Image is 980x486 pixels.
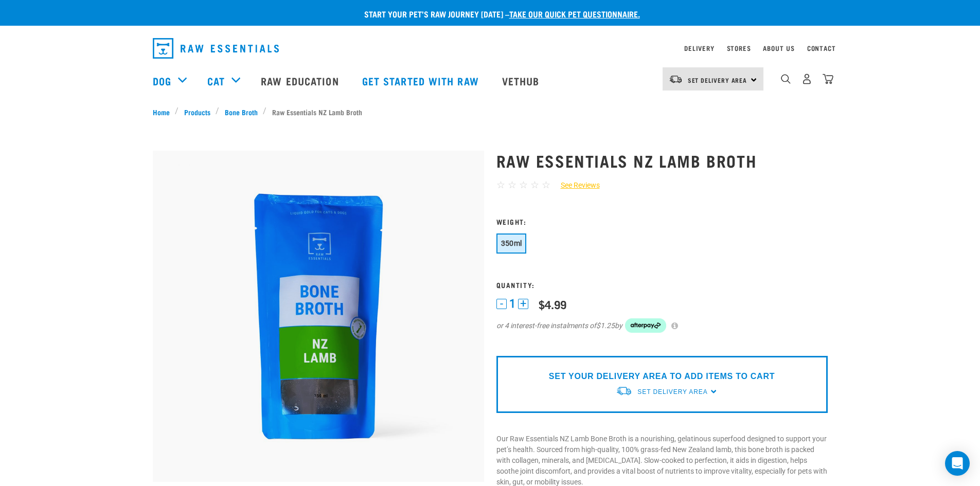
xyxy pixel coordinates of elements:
[153,151,484,482] img: Raw Essentials New Zealand Lamb Bone Broth For Cats & Dogs
[763,46,794,50] a: About Us
[518,299,528,309] button: +
[501,239,522,247] span: 350ml
[684,46,714,50] a: Delivery
[727,46,751,50] a: Stores
[549,370,775,383] p: SET YOUR DELIVERY AREA TO ADD ITEMS TO CART
[496,299,507,309] button: -
[145,34,836,63] nav: dropdown navigation
[637,388,707,395] span: Set Delivery Area
[496,218,828,225] h3: Weight:
[823,74,833,84] img: home-icon@2x.png
[496,281,828,289] h3: Quantity:
[807,46,836,50] a: Contact
[207,73,225,88] a: Cat
[508,179,516,191] span: ☆
[492,60,553,101] a: Vethub
[688,78,747,82] span: Set Delivery Area
[542,179,550,191] span: ☆
[539,298,566,311] div: $4.99
[352,60,492,101] a: Get started with Raw
[801,74,812,84] img: user.png
[496,318,828,333] div: or 4 interest-free instalments of by
[945,451,970,476] div: Open Intercom Messenger
[251,60,351,101] a: Raw Education
[496,179,505,191] span: ☆
[781,74,791,84] img: home-icon-1@2x.png
[596,320,615,331] span: $1.25
[616,386,632,397] img: van-moving.png
[153,106,175,117] a: Home
[519,179,528,191] span: ☆
[530,179,539,191] span: ☆
[509,11,640,16] a: take our quick pet questionnaire.
[496,233,527,254] button: 350ml
[153,106,828,117] nav: breadcrumbs
[509,298,515,309] span: 1
[179,106,216,117] a: Products
[625,318,666,333] img: Afterpay
[153,73,171,88] a: Dog
[496,151,828,170] h1: Raw Essentials NZ Lamb Broth
[219,106,263,117] a: Bone Broth
[550,180,600,191] a: See Reviews
[669,75,683,84] img: van-moving.png
[153,38,279,59] img: Raw Essentials Logo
